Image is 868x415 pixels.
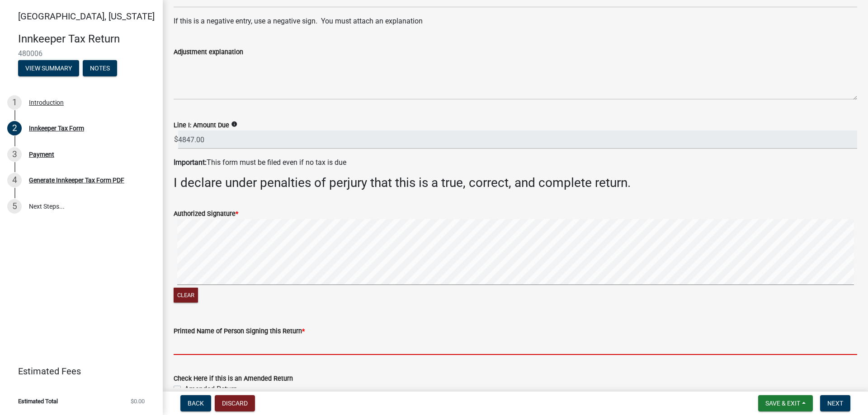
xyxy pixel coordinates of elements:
p: This form must be filed even if no tax is due [174,157,857,168]
span: Back [188,400,204,407]
label: Authorized Signature [174,211,238,217]
label: Printed Name of Person Signing this Return [174,328,305,335]
span: $ [174,131,179,149]
p: If this is a negative entry, use a negative sign. You must attach an explanation [174,16,857,27]
span: Save & Exit [765,400,800,407]
div: 4 [7,173,22,187]
label: Amended Return [184,384,237,395]
wm-modal-confirm: Summary [18,65,79,72]
div: 2 [7,121,22,135]
button: View Summary [18,60,79,76]
button: Notes [83,60,117,76]
label: Adjustment explanation [174,49,243,56]
button: Back [180,395,211,411]
div: 1 [7,95,22,110]
button: Next [820,395,850,411]
label: Line I: Amount Due [174,122,229,129]
a: Estimated Fees [7,362,148,380]
div: 5 [7,199,22,214]
span: Next [827,400,843,407]
button: Clear [174,288,198,303]
label: Check Here if this is an Amended Return [174,376,293,382]
div: Generate Innkeeper Tax Form PDF [29,177,124,183]
h4: Innkeeper Tax Return [18,33,156,46]
i: info [231,121,237,127]
strong: Important: [174,158,207,167]
span: Estimated Total [18,398,58,404]
span: $0.00 [131,398,145,404]
h3: I declare under penalties of perjury that this is a true, correct, and complete return. [174,175,857,191]
div: 3 [7,147,22,162]
button: Discard [215,395,255,411]
div: Innkeeper Tax Form [29,125,84,131]
wm-modal-confirm: Notes [83,65,117,72]
div: Introduction [29,99,64,106]
div: Payment [29,151,54,158]
span: 480006 [18,49,145,58]
span: [GEOGRAPHIC_DATA], [US_STATE] [18,11,155,22]
button: Save & Exit [758,395,813,411]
